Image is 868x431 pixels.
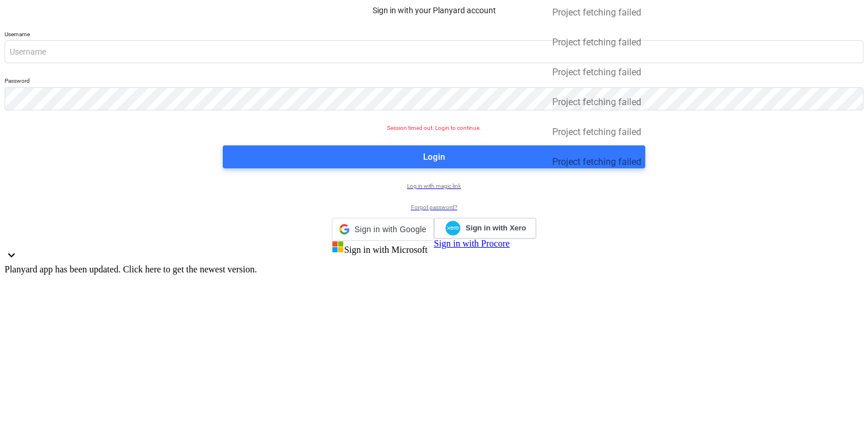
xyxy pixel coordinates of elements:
div: Planyard app has been updated. Click here to get the newest version. [5,264,863,275]
span: Sign in with Xero [466,223,526,233]
div: Project fetching failed [552,6,862,20]
p: Password [5,77,863,87]
img: Xero logo [445,221,460,236]
p: Sign in with your Planyard account [5,5,863,17]
span: Sign in with Google [354,225,426,234]
a: Forgot password? [5,203,863,211]
div: Project fetching failed [552,36,862,49]
div: Project fetching failed [552,155,862,169]
button: Login [223,145,645,168]
p: Session timed out. Login to continue. [5,124,863,132]
input: Username [5,40,863,63]
img: Microsoft logo [332,241,344,253]
div: Sign in with Google [332,218,433,241]
span: Sign in with Microsoft [344,245,427,255]
div: Login [423,149,445,164]
a: Log in with magic link [5,182,863,190]
iframe: Chat Widget [811,376,868,431]
div: Project fetching failed [552,66,862,79]
p: Username [5,30,863,40]
div: Project fetching failed [552,95,862,109]
a: Sign in with Xero [434,218,536,238]
a: Sign in with Procore [434,238,510,248]
div: Project fetching failed [552,125,862,139]
i: keyboard_arrow_down [5,248,18,262]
